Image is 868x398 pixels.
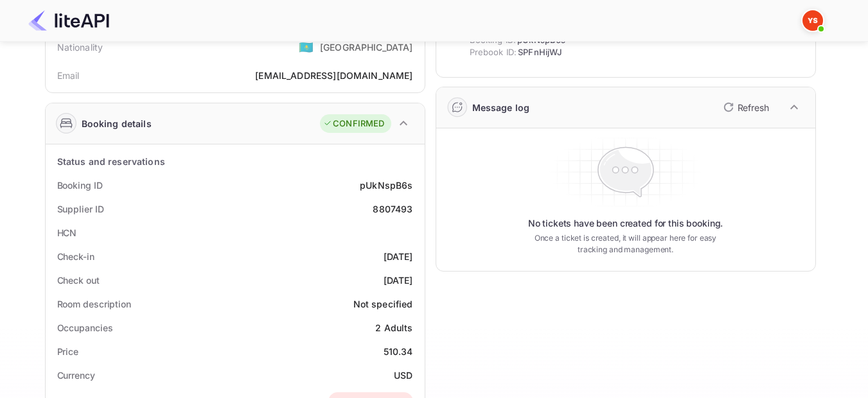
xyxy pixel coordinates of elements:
p: Once a ticket is created, it will appear here for easy tracking and management. [524,232,727,255]
div: [EMAIL_ADDRESS][DOMAIN_NAME] [255,69,412,82]
div: Booking details [82,117,152,130]
div: Status and reservations [57,155,165,168]
div: Check-in [57,250,94,263]
div: [GEOGRAPHIC_DATA] [320,40,413,54]
div: [DATE] [384,273,413,287]
p: Refresh [738,101,769,114]
div: CONFIRMED [323,117,384,130]
div: Message log [472,101,530,114]
div: Currency [57,368,95,382]
div: Nationality [57,40,103,54]
div: Booking ID [57,178,103,192]
div: [DATE] [384,250,413,263]
img: Yandex Support [802,10,823,31]
div: Room description [57,297,131,311]
span: United States [299,35,314,58]
span: Prebook ID: [470,46,517,59]
img: LiteAPI Logo [28,10,109,31]
div: 510.34 [384,345,413,358]
div: 2 Adults [375,321,412,334]
div: Email [57,69,80,82]
div: pUkNspB6s [360,178,412,192]
div: USD [394,368,412,382]
p: No tickets have been created for this booking. [528,217,723,230]
div: Not specified [353,297,413,311]
button: Refresh [716,97,774,117]
div: Price [57,345,79,358]
div: Occupancies [57,321,113,334]
div: HCN [57,226,77,239]
div: Check out [57,273,100,287]
span: SPFnHijWJ [518,46,562,59]
div: 8807493 [373,202,412,216]
div: Supplier ID [57,202,104,216]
